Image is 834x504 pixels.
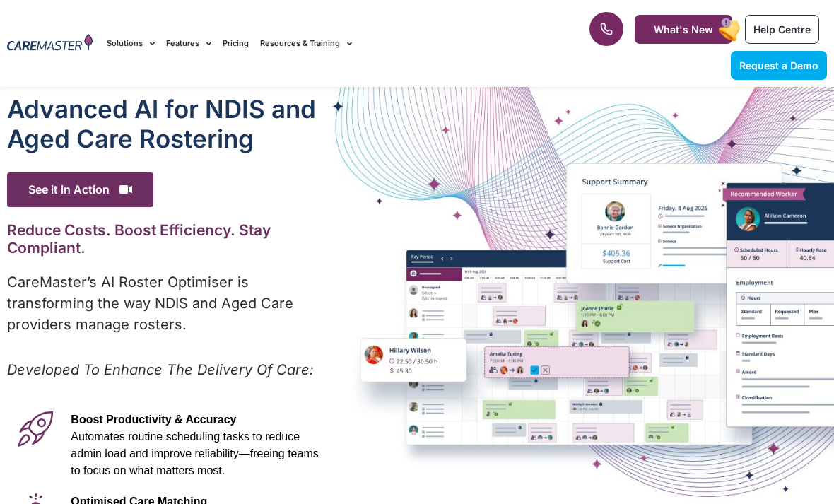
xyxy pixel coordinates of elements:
[7,172,153,207] span: See it in Action
[7,94,335,153] h1: Advanced Al for NDIS and Aged Care Rostering
[7,221,335,257] h2: Reduce Costs. Boost Efficiency. Stay Compliant.
[745,15,819,44] a: Help Centre
[166,20,211,67] a: Features
[71,414,236,426] span: Boost Productivity & Accuracy
[731,51,827,80] a: Request a Demo
[107,20,155,67] a: Solutions
[260,20,352,67] a: Resources & Training
[223,20,249,67] a: Pricing
[7,34,93,53] img: CareMaster Logo
[635,15,732,44] a: What's New
[739,59,818,71] span: Request a Demo
[71,430,318,476] span: Automates routine scheduling tasks to reduce admin load and improve reliability—freeing teams to ...
[7,271,335,335] p: CareMaster’s AI Roster Optimiser is transforming the way NDIS and Aged Care providers manage rost...
[7,361,314,378] em: Developed To Enhance The Delivery Of Care:
[107,20,532,67] nav: Menu
[753,23,811,35] span: Help Centre
[654,23,713,35] span: What's New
